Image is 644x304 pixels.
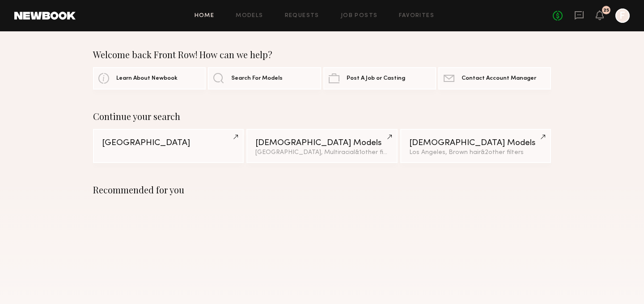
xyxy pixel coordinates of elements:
[93,67,206,90] a: Learn About Newbook
[323,67,436,90] a: Post A Job or Casting
[102,139,235,147] div: [GEOGRAPHIC_DATA]
[462,76,536,81] span: Contact Account Manager
[355,150,394,155] span: & 1 other filter
[93,129,244,163] a: [GEOGRAPHIC_DATA]
[195,13,215,19] a: Home
[231,76,283,81] span: Search For Models
[603,8,609,13] div: 25
[400,129,551,163] a: [DEMOGRAPHIC_DATA] ModelsLos Angeles, Brown hair&2other filters
[481,150,524,155] span: & 2 other filter s
[399,13,434,19] a: Favorites
[255,139,388,147] div: [DEMOGRAPHIC_DATA] Models
[409,150,542,156] div: Los Angeles, Brown hair
[347,76,405,81] span: Post A Job or Casting
[116,76,178,81] span: Learn About Newbook
[615,9,630,23] a: F
[255,150,388,156] div: [GEOGRAPHIC_DATA], Multiracial
[93,111,551,122] div: Continue your search
[246,129,397,163] a: [DEMOGRAPHIC_DATA] Models[GEOGRAPHIC_DATA], Multiracial&1other filter
[438,67,551,90] a: Contact Account Manager
[285,13,319,19] a: Requests
[93,184,551,195] div: Recommended for you
[208,67,321,90] a: Search For Models
[236,13,263,19] a: Models
[93,49,551,60] div: Welcome back Front Row! How can we help?
[341,13,378,19] a: Job Posts
[409,139,542,147] div: [DEMOGRAPHIC_DATA] Models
